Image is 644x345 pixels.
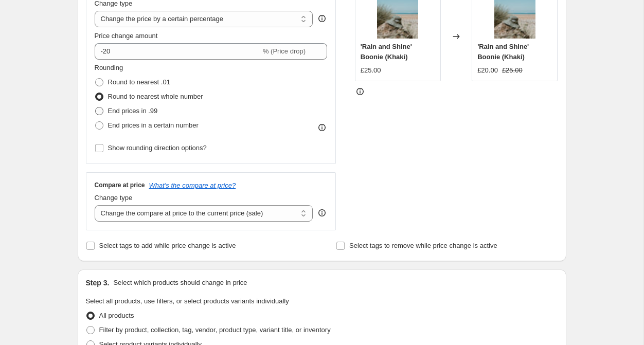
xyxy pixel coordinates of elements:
[477,43,529,61] span: 'Rain and Shine' Boonie (Khaki)
[108,93,203,100] span: Round to nearest whole number
[95,32,158,40] span: Price change amount
[95,43,261,60] input: -15
[317,13,327,24] div: help
[108,121,199,129] span: End prices in a certain number
[502,65,523,76] strike: £25.00
[99,326,331,334] span: Filter by product, collection, tag, vendor, product type, variant title, or inventory
[95,181,145,189] h3: Compare at price
[361,43,412,61] span: 'Rain and Shine' Boonie (Khaki)
[86,278,110,288] h2: Step 3.
[108,78,170,86] span: Round to nearest .01
[108,144,207,152] span: Show rounding direction options?
[149,181,236,189] button: What's the compare at price?
[361,65,381,76] div: £25.00
[99,242,236,249] span: Select tags to add while price change is active
[99,312,134,319] span: All products
[477,65,498,76] div: £20.00
[349,242,497,249] span: Select tags to remove while price change is active
[108,107,158,115] span: End prices in .99
[317,208,327,218] div: help
[95,64,123,71] span: Rounding
[86,297,289,305] span: Select all products, use filters, or select products variants individually
[95,194,133,202] span: Change type
[263,47,306,55] span: % (Price drop)
[113,278,247,288] p: Select which products should change in price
